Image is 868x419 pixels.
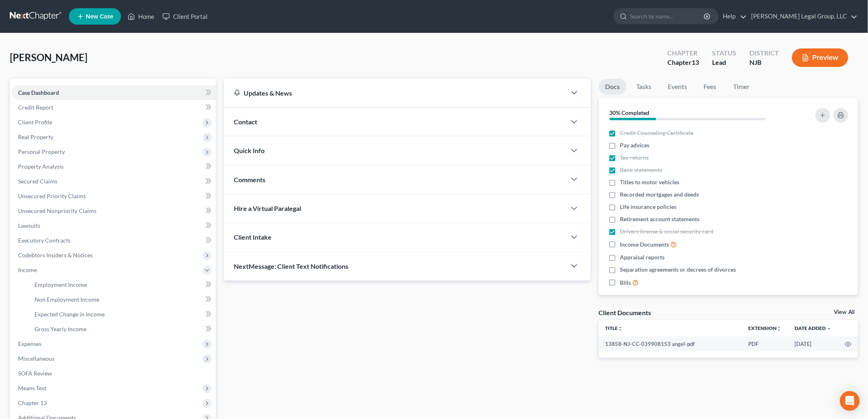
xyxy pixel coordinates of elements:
span: Real Property [18,133,53,140]
a: Fees [697,79,724,95]
span: Chapter 13 [18,399,47,406]
span: Appraisal reports [620,253,665,261]
a: SOFA Review [11,366,216,381]
a: Case Dashboard [11,85,216,100]
i: unfold_more [618,326,623,331]
span: Expected Change in Income [34,311,105,318]
a: Help [719,9,747,24]
span: New Case [86,14,113,20]
span: Titles to motor vehicles [620,178,680,186]
strong: 30% Completed [610,109,650,116]
span: Tax returns [620,153,649,162]
a: Titleunfold_more [605,325,623,331]
span: Client Intake [234,233,272,241]
input: Search by name... [630,9,705,24]
span: Secured Claims [18,178,57,185]
button: Preview [792,48,848,67]
span: Recorded mortgages and deeds [620,190,699,199]
a: Docs [599,79,627,95]
div: Client Documents [599,308,651,317]
span: SOFA Review [18,370,52,377]
span: Codebtors Insiders & Notices [18,252,93,259]
div: NJB [749,58,779,67]
a: Executory Contracts [11,233,216,248]
span: NextMessage: Client Text Notifications [234,262,348,270]
td: 13858-NJ-CC-039908153 angel-pdf [599,337,742,351]
span: Means Test [18,385,46,392]
a: Timer [727,79,756,95]
a: Client Portal [158,9,212,24]
a: Gross Yearly Income [28,322,216,337]
a: Tasks [630,79,658,95]
a: Home [123,9,158,24]
a: Employment Income [28,277,216,292]
span: Case Dashboard [18,89,59,96]
span: Bills [620,279,631,287]
a: View All [834,309,855,315]
span: Expenses [18,340,41,347]
a: Expected Change in Income [28,307,216,322]
td: [DATE] [788,337,838,351]
span: Client Profile [18,119,52,126]
span: Miscellaneous [18,355,55,362]
span: Executory Contracts [18,237,71,244]
span: Gross Yearly Income [34,325,87,332]
span: Comments [234,176,265,183]
span: Quick Info [234,147,265,154]
div: Chapter [667,58,699,67]
a: [PERSON_NAME] Legal Group, LLC [747,9,858,24]
a: Unsecured Nonpriority Claims [11,204,216,218]
span: Hire a Virtual Paralegal [234,204,301,212]
a: Date Added expand_more [795,325,832,331]
div: District [749,48,779,58]
div: Chapter [667,48,699,58]
i: unfold_more [777,326,782,331]
span: Unsecured Nonpriority Claims [18,207,96,214]
span: Life insurance policies [620,203,677,211]
span: Income Documents [620,240,669,249]
span: Pay advices [620,141,650,149]
span: 13 [692,58,699,66]
a: Unsecured Priority Claims [11,189,216,204]
span: Lawsuits [18,222,40,229]
a: Lawsuits [11,218,216,233]
span: [PERSON_NAME] [10,51,87,63]
a: Credit Report [11,100,216,115]
a: Events [662,79,694,95]
a: Property Analysis [11,159,216,174]
span: Property Analysis [18,163,64,170]
a: Extensionunfold_more [749,325,782,331]
a: Non Employment Income [28,292,216,307]
span: Separation agreements or decrees of divorces [620,266,736,274]
div: Lead [712,58,736,67]
span: Credit Counseling Certificate [620,129,694,137]
span: Non Employment Income [34,296,99,303]
span: Credit Report [18,104,53,111]
span: Personal Property [18,148,65,155]
td: PDF [742,337,788,351]
span: Employment Income [34,281,87,288]
span: Contact [234,118,257,126]
div: Updates & News [234,89,556,97]
span: Unsecured Priority Claims [18,192,86,199]
a: Secured Claims [11,174,216,189]
span: Bank statements [620,166,662,174]
i: expand_more [827,326,832,331]
span: Retirement account statements [620,215,700,223]
div: Open Intercom Messenger [840,391,860,411]
span: Drivers license & social security card [620,227,714,236]
div: Status [712,48,736,58]
span: Income [18,266,37,273]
